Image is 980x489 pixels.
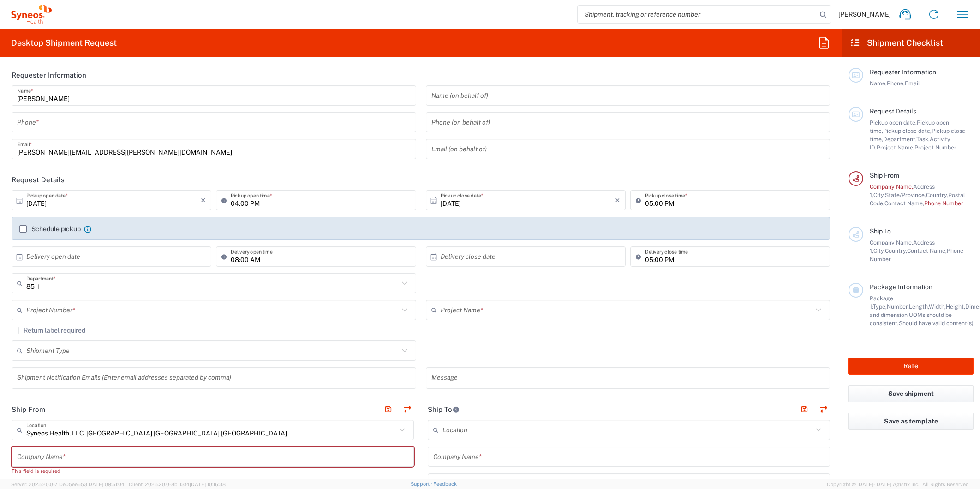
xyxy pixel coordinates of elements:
[929,303,946,310] span: Width,
[877,144,914,151] span: Project Name,
[870,68,936,76] span: Requester Information
[411,481,434,487] a: Support
[12,327,85,334] label: Return label required
[885,191,926,198] span: State/Province,
[909,303,929,310] span: Length,
[914,144,956,151] span: Project Number
[201,193,206,208] i: ×
[12,405,45,414] h2: Ship From
[19,225,81,233] label: Schedule pickup
[433,481,457,487] a: Feedback
[11,37,117,48] h2: Desktop Shipment Request
[615,193,620,208] i: ×
[190,482,226,487] span: [DATE] 10:16:38
[870,172,899,179] span: Ship From
[873,247,885,254] span: City,
[848,413,974,430] button: Save as template
[12,467,414,475] div: This field is required
[12,71,86,80] h2: Requester Information
[873,191,885,198] span: City,
[870,283,932,291] span: Package Information
[578,6,817,23] input: Shipment, tracking or reference number
[850,37,943,48] h2: Shipment Checklist
[11,482,125,487] span: Server: 2025.20.0-710e05ee653
[926,191,948,198] span: Country,
[916,136,930,143] span: Task,
[905,80,920,87] span: Email
[870,239,913,246] span: Company Name,
[887,303,909,310] span: Number,
[870,119,917,126] span: Pickup open date,
[883,127,932,134] span: Pickup close date,
[428,405,460,414] h2: Ship To
[848,358,974,375] button: Rate
[870,295,893,310] span: Package 1:
[946,303,965,310] span: Height,
[873,303,887,310] span: Type,
[885,247,907,254] span: Country,
[870,227,891,235] span: Ship To
[883,136,916,143] span: Department,
[870,80,887,87] span: Name,
[907,247,947,254] span: Contact Name,
[87,482,125,487] span: [DATE] 09:51:04
[129,482,226,487] span: Client: 2025.20.0-8b113f4
[887,80,905,87] span: Phone,
[924,200,963,207] span: Phone Number
[12,175,65,185] h2: Request Details
[870,107,916,115] span: Request Details
[848,385,974,402] button: Save shipment
[870,183,913,190] span: Company Name,
[884,200,924,207] span: Contact Name,
[838,10,891,18] span: [PERSON_NAME]
[827,480,969,489] span: Copyright © [DATE]-[DATE] Agistix Inc., All Rights Reserved
[899,320,974,327] span: Should have valid content(s)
